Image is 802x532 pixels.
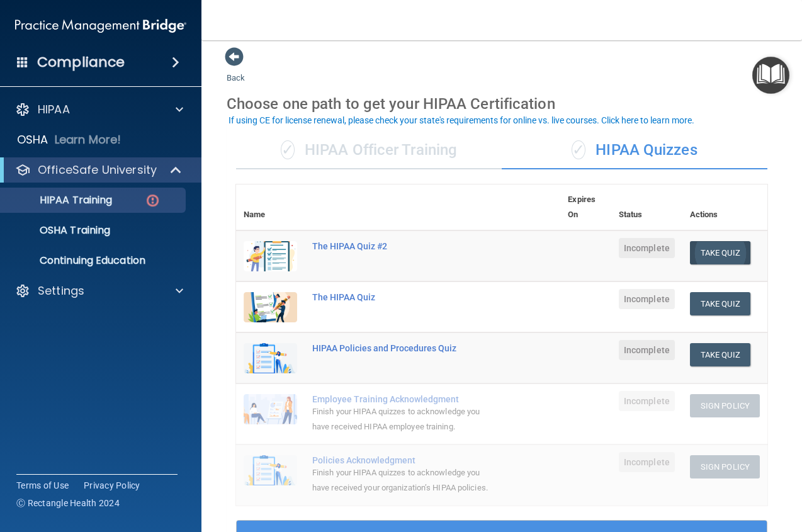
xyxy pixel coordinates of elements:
button: If using CE for license renewal, please check your state's requirements for online vs. live cours... [227,114,696,127]
div: Finish your HIPAA quizzes to acknowledge you have received your organization’s HIPAA policies. [312,465,497,495]
a: Settings [15,283,183,298]
a: Terms of Use [16,479,69,492]
p: OSHA Training [8,224,110,237]
button: Take Quiz [690,343,750,366]
th: Expires On [560,184,611,230]
div: Employee Training Acknowledgment [312,394,497,404]
a: OfficeSafe University [15,162,183,178]
div: If using CE for license renewal, please check your state's requirements for online vs. live cours... [229,116,694,125]
div: The HIPAA Quiz [312,292,497,302]
div: Choose one path to get your HIPAA Certification [227,86,777,122]
span: ✓ [572,140,585,159]
p: Settings [38,283,84,298]
div: Finish your HIPAA quizzes to acknowledge you have received HIPAA employee training. [312,404,497,434]
span: Incomplete [619,289,675,309]
div: HIPAA Quizzes [502,132,767,169]
div: The HIPAA Quiz #2 [312,241,497,251]
a: HIPAA [15,102,183,117]
img: danger-circle.6113f641.png [145,193,161,208]
span: Incomplete [619,340,675,360]
button: Take Quiz [690,241,750,264]
button: Take Quiz [690,292,750,315]
th: Actions [682,184,767,230]
div: HIPAA Officer Training [236,132,502,169]
div: HIPAA Policies and Procedures Quiz [312,343,497,353]
a: Back [227,58,245,82]
p: HIPAA Training [8,194,112,207]
h4: Compliance [37,54,125,71]
p: HIPAA [38,102,70,117]
img: PMB logo [15,13,186,38]
p: Continuing Education [8,254,180,267]
th: Name [236,184,305,230]
span: Ⓒ Rectangle Health 2024 [16,497,120,509]
button: Sign Policy [690,455,760,478]
a: Privacy Policy [84,479,140,492]
span: ✓ [281,140,295,159]
p: OfficeSafe University [38,162,157,178]
span: Incomplete [619,238,675,258]
span: Incomplete [619,452,675,472]
p: Learn More! [55,132,121,147]
span: Incomplete [619,391,675,411]
button: Open Resource Center [752,57,789,94]
th: Status [611,184,682,230]
div: Policies Acknowledgment [312,455,497,465]
p: OSHA [17,132,48,147]
button: Sign Policy [690,394,760,417]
